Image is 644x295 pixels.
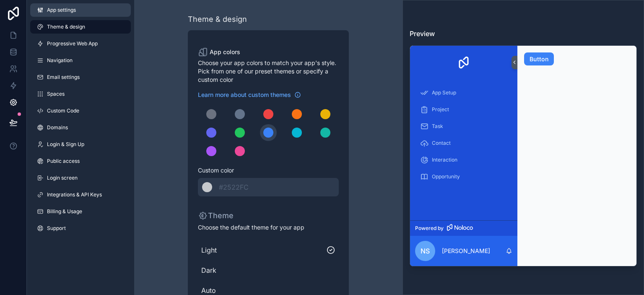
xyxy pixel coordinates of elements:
span: Login screen [47,175,78,181]
span: Integrations & API Keys [47,191,102,198]
div: scrollable content [410,79,517,220]
a: Task [415,119,512,134]
a: App Setup [415,85,512,100]
a: Domains [30,121,131,134]
span: Progressive Web App [47,40,98,47]
a: Login screen [30,171,131,185]
span: App settings [47,7,76,13]
a: Support [30,222,131,235]
span: Powered by [415,225,444,232]
span: Spaces [47,91,65,97]
span: Task [432,123,443,130]
span: Interaction [432,157,457,163]
a: Public access [30,154,131,168]
span: Light [201,245,326,255]
a: Spaces [30,87,131,101]
a: Integrations & API Keys [30,188,131,201]
div: Theme & design [188,13,247,25]
a: Interaction [415,152,512,167]
span: Domains [47,124,68,131]
span: Login & Sign Up [47,141,84,148]
span: App colors [210,48,240,56]
button: Button [524,52,554,66]
span: Custom Code [47,107,79,114]
span: Custom color [198,166,332,175]
span: Navigation [47,57,73,64]
span: Choose your app colors to match your app's style. Pick from one of our preset themes or specify a... [198,59,339,84]
h3: Preview [410,29,637,39]
a: Theme & design [30,20,131,34]
span: Contact [432,140,451,146]
p: [PERSON_NAME] [442,247,490,255]
span: Dark [201,265,335,275]
span: Email settings [47,74,80,81]
span: Support [47,225,66,232]
span: Public access [47,158,80,164]
a: Opportunity [415,169,512,184]
a: Email settings [30,70,131,84]
a: Learn more about custom themes [198,91,301,99]
a: Progressive Web App [30,37,131,50]
a: Custom Code [30,104,131,117]
span: Choose the default theme for your app [198,223,339,232]
span: App Setup [432,89,456,96]
p: Theme [198,210,234,222]
span: #2522FC [219,183,249,191]
img: App logo [457,56,470,69]
span: Billing & Usage [47,208,82,215]
span: nS [421,246,430,256]
a: Powered by [410,220,517,236]
a: Login & Sign Up [30,138,131,151]
span: Opportunity [432,173,460,180]
a: Navigation [30,54,131,67]
a: App settings [30,3,131,17]
span: Project [432,106,449,113]
span: Theme & design [47,23,85,30]
span: Learn more about custom themes [198,91,291,99]
a: Contact [415,136,512,151]
a: Billing & Usage [30,205,131,218]
a: Project [415,102,512,117]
